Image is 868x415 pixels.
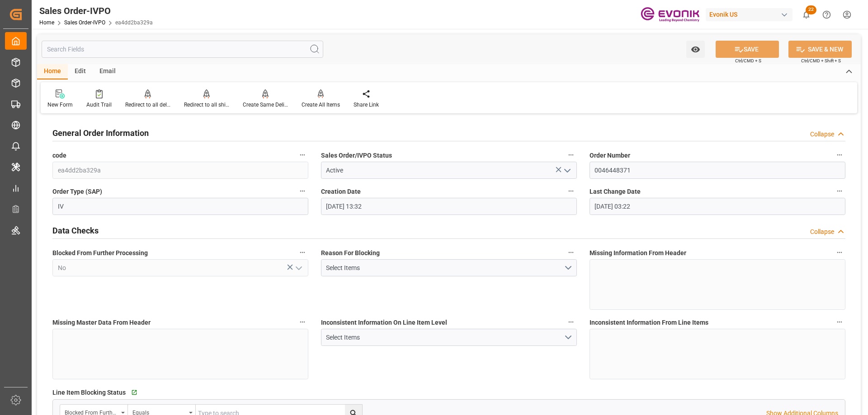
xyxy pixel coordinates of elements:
[125,101,170,109] div: Redirect to all deliveries
[590,248,686,258] span: Missing Information From Header
[326,263,563,273] div: Select Items
[706,8,793,21] div: Evonik US
[834,316,845,328] button: Inconsistent Information From Line Items
[184,101,229,109] div: Redirect to all shipments
[52,187,102,196] span: Order Type (SAP)
[297,149,308,161] button: code
[291,261,305,275] button: open menu
[810,227,834,237] div: Collapse
[52,151,66,160] span: code
[321,151,392,160] span: Sales Order/IVPO Status
[52,127,149,139] h2: General Order Information
[796,5,816,25] button: show 22 new notifications
[326,333,563,342] div: Select Items
[86,101,112,109] div: Audit Trail
[834,185,845,197] button: Last Change Date
[321,318,447,327] span: Inconsistent Information On Line Item Level
[42,41,323,58] input: Search Fields
[52,318,151,327] span: Missing Master Data From Header
[806,5,816,14] span: 22
[716,41,779,58] button: SAVE
[321,329,577,346] button: open menu
[321,198,577,215] input: MM-DD-YYYY HH:MM
[52,224,99,237] h2: Data Checks
[590,187,641,196] span: Last Change Date
[590,318,708,327] span: Inconsistent Information From Line Items
[565,247,577,258] button: Reason For Blocking
[321,187,361,196] span: Creation Date
[788,41,852,58] button: SAVE & NEW
[565,316,577,328] button: Inconsistent Information On Line Item Level
[243,101,288,109] div: Create Same Delivery Date
[834,149,845,161] button: Order Number
[801,57,841,64] span: Ctrl/CMD + Shift + S
[816,5,837,25] button: Help Center
[834,247,845,258] button: Missing Information From Header
[810,130,834,139] div: Collapse
[321,259,577,276] button: open menu
[321,248,380,258] span: Reason For Blocking
[565,185,577,197] button: Creation Date
[37,64,68,79] div: Home
[641,7,699,23] img: Evonik-brand-mark-Deep-Purple-RGB.jpeg_1700498283.jpeg
[52,248,148,258] span: Blocked From Further Processing
[686,41,705,58] button: open menu
[565,149,577,161] button: Sales Order/IVPO Status
[64,19,105,26] a: Sales Order-IVPO
[68,64,93,79] div: Edit
[590,198,845,215] input: MM-DD-YYYY HH:MM
[47,101,73,109] div: New Form
[590,151,630,160] span: Order Number
[354,101,379,109] div: Share Link
[302,101,340,109] div: Create All Items
[52,388,126,397] span: Line Item Blocking Status
[560,163,573,177] button: open menu
[39,19,54,26] a: Home
[297,185,308,197] button: Order Type (SAP)
[297,247,308,258] button: Blocked From Further Processing
[39,4,153,18] div: Sales Order-IVPO
[93,64,123,79] div: Email
[735,57,761,64] span: Ctrl/CMD + S
[706,6,796,23] button: Evonik US
[297,316,308,328] button: Missing Master Data From Header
